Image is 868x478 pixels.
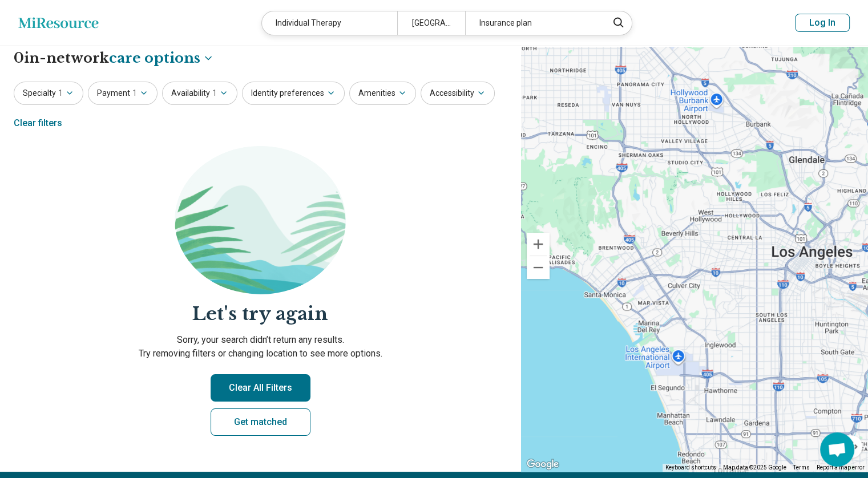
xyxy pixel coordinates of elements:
[109,48,214,68] button: Care options
[262,11,397,35] div: Individual Therapy
[524,457,562,472] a: Open this area in Google Maps (opens a new window)
[527,256,550,279] button: Zoom out
[839,435,862,458] button: Map camera controls
[14,48,214,68] h1: 0 in-network
[58,87,63,99] span: 1
[465,11,600,35] div: Insurance plan
[14,301,507,327] h2: Let's try again
[665,464,716,472] button: Keyboard shortcuts
[14,333,507,360] p: Sorry, your search didn’t return any results. Try removing filters or changing location to see mo...
[132,87,137,99] span: 1
[421,82,495,105] button: Accessibility
[14,110,62,137] div: Clear filters
[88,82,158,105] button: Payment1
[397,11,465,35] div: [GEOGRAPHIC_DATA]
[212,87,217,99] span: 1
[162,82,237,105] button: Availability1
[349,82,416,105] button: Amenities
[723,464,786,471] span: Map data ©2025 Google
[14,82,83,105] button: Specialty1
[820,432,854,467] div: Open chat
[242,82,345,105] button: Identity preferences
[109,48,200,68] span: care options
[817,464,865,471] a: Report a map error
[524,457,562,472] img: Google
[211,374,310,402] button: Clear All Filters
[527,233,550,256] button: Zoom in
[795,14,850,32] button: Log In
[211,408,310,436] a: Get matched
[793,464,810,471] a: Terms (opens in new tab)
